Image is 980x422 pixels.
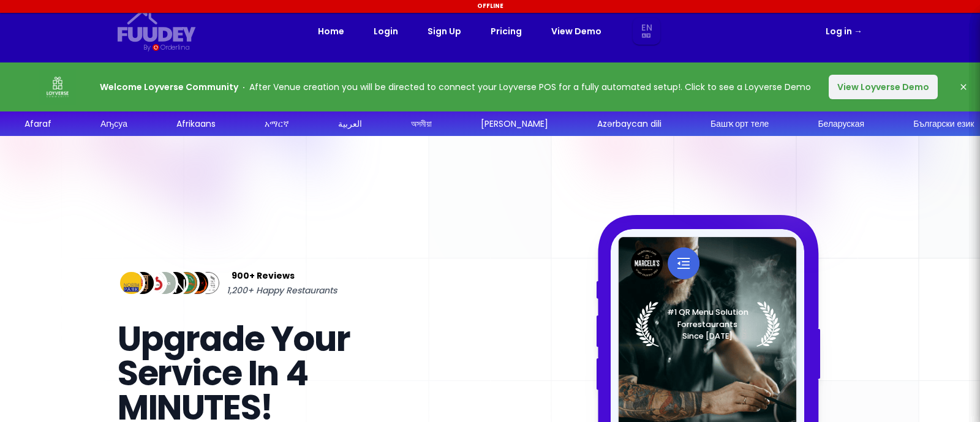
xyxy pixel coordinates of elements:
[194,269,222,297] img: Review Img
[810,118,857,130] div: Беларуская
[703,118,761,130] div: Башҡорт теле
[140,269,167,297] img: Review Img
[160,42,189,53] div: Orderlina
[2,2,978,10] div: Offline
[491,24,522,39] a: Pricing
[173,269,200,297] img: Review Img
[257,118,281,130] div: አማርኛ
[118,269,145,297] img: Review Img
[318,24,344,39] a: Home
[906,118,967,130] div: Български език
[151,269,178,297] img: Review Img
[162,269,189,297] img: Review Img
[168,118,208,130] div: Afrikaans
[428,24,461,39] a: Sign Up
[551,24,601,39] a: View Demo
[184,269,211,297] img: Review Img
[403,118,424,130] div: অসমীয়া
[829,75,938,99] button: View Loyverse Demo
[589,118,654,130] div: Azərbaycan dili
[129,269,156,297] img: Review Img
[227,283,337,298] span: 1,200+ Happy Restaurants
[17,118,43,130] div: Afaraf
[100,81,238,93] strong: Welcome Loyverse Community
[232,268,295,283] span: 900+ Reviews
[854,25,862,37] span: →
[118,10,196,42] svg: {/* Added fill="currentColor" here */} {/* This rectangle defines the background. Its explicit fi...
[143,42,150,53] div: By
[473,118,540,130] div: [PERSON_NAME]
[100,80,811,94] p: After Venue creation you will be directed to connect your Loyverse POS for a fully automated setu...
[635,301,780,347] img: Laurel
[374,24,398,39] a: Login
[826,24,862,39] a: Log in
[92,118,119,130] div: Аҧсуа
[330,118,354,130] div: العربية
